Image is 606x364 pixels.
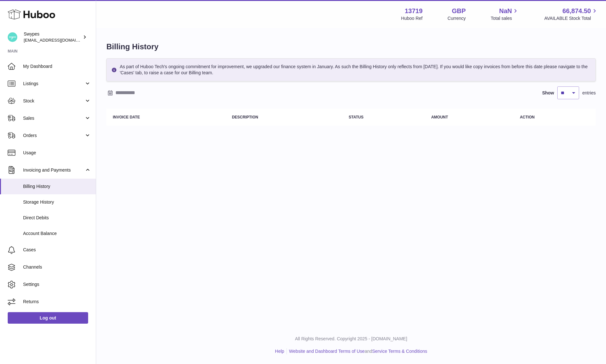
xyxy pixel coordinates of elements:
[23,81,84,87] span: Listings
[23,183,91,190] span: Billing History
[448,15,466,21] div: Currency
[520,115,535,119] strong: Action
[349,115,363,119] strong: Status
[23,133,84,139] span: Orders
[23,299,91,305] span: Returns
[23,98,84,104] span: Stock
[232,115,258,119] strong: Description
[101,336,601,342] p: All Rights Reserved. Copyright 2025 - [DOMAIN_NAME]
[289,349,365,354] a: Website and Dashboard Terms of Use
[23,63,91,69] span: My Dashboard
[23,115,84,121] span: Sales
[582,90,596,96] span: entries
[8,32,17,42] img: hello@swypes.co.uk
[431,115,448,119] strong: Amount
[23,231,91,237] span: Account Balance
[8,312,88,324] a: Log out
[499,7,512,15] span: NaN
[24,31,81,43] div: Swypes
[544,15,598,21] span: AVAILABLE Stock Total
[113,115,140,119] strong: Invoice Date
[106,58,596,81] div: As part of Huboo Tech's ongoing commitment for improvement, we upgraded our finance system in Jan...
[544,7,598,21] a: 66,874.50 AVAILABLE Stock Total
[23,199,91,205] span: Storage History
[23,247,91,253] span: Cases
[23,264,91,270] span: Channels
[542,90,554,96] label: Show
[401,15,423,21] div: Huboo Ref
[106,42,596,52] h1: Billing History
[372,349,427,354] a: Service Terms & Conditions
[23,150,91,156] span: Usage
[452,7,466,15] strong: GBP
[23,167,84,173] span: Invoicing and Payments
[287,348,427,354] li: and
[491,15,519,21] span: Total sales
[275,349,284,354] a: Help
[405,7,423,15] strong: 13719
[23,215,91,221] span: Direct Debits
[23,281,91,287] span: Settings
[24,37,94,43] span: [EMAIL_ADDRESS][DOMAIN_NAME]
[562,7,591,15] span: 66,874.50
[491,7,519,21] a: NaN Total sales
